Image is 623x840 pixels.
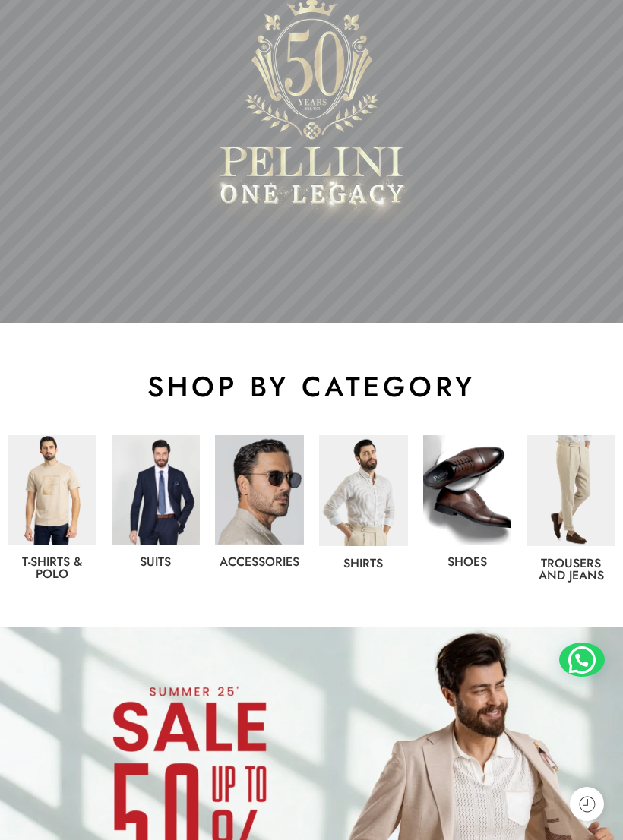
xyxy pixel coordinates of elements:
[22,553,82,583] a: T-Shirts & Polo
[447,553,487,570] a: shoes
[220,553,299,570] a: Accessories
[140,553,171,570] a: Suits
[343,554,383,572] a: Shirts
[8,368,615,405] h2: shop by category
[539,554,604,584] a: Trousers and jeans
